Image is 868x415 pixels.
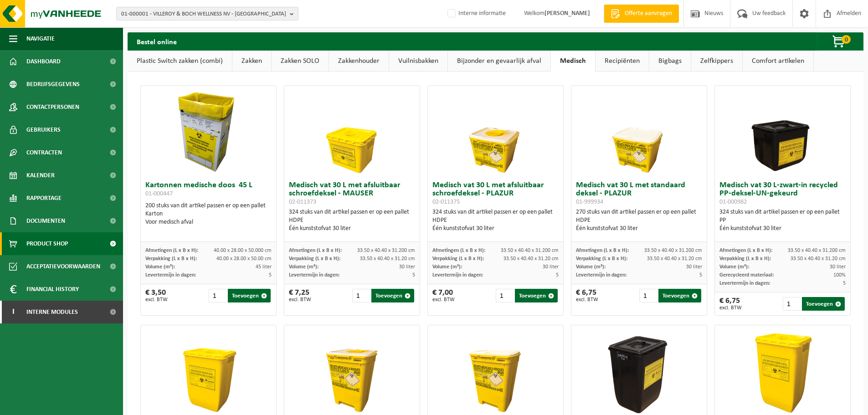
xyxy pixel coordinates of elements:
span: Gerecycleerd materiaal: [719,272,774,278]
span: Verpakking (L x B x H): [432,256,484,261]
img: 01-000447 [163,86,254,177]
span: Navigatie [26,27,55,50]
span: Acceptatievoorwaarden [26,255,100,278]
span: Financial History [26,278,79,301]
span: 33.50 x 40.40 x 31.20 cm [647,256,702,261]
span: Volume (m³): [576,264,606,270]
img: 02-011373 [307,86,398,177]
div: HDPE [289,216,415,225]
div: 324 stuks van dit artikel passen er op een pallet [432,208,559,233]
span: 40.00 x 28.00 x 50.00 cm [216,256,272,261]
span: excl. BTW [576,297,598,302]
span: Levertermijn in dagen: [289,272,339,278]
span: 33.50 x 40.40 x 31.200 cm [357,248,415,253]
span: 01-000447 [145,190,173,197]
span: Levertermijn in dagen: [432,272,483,278]
span: Gebruikers [26,118,61,141]
h3: Medisch vat 30 L-zwart-in recycled PP-deksel-UN-gekeurd [719,181,846,206]
span: Bedrijfsgegevens [26,73,80,96]
input: 1 [209,289,227,302]
div: 270 stuks van dit artikel passen er op een pallet [576,208,702,233]
span: 30 liter [686,264,702,270]
h3: Kartonnen medische doos 45 L [145,181,272,200]
span: Interne modules [26,301,78,323]
span: Product Shop [26,232,68,255]
span: 33.50 x 40.40 x 31.20 cm [791,256,846,261]
a: Zakken SOLO [272,51,329,72]
span: Volume (m³): [145,264,175,270]
button: Toevoegen [802,297,845,311]
span: Afmetingen (L x B x H): [719,248,772,253]
div: € 6,75 [719,297,742,311]
span: 40.00 x 28.00 x 50.000 cm [214,248,272,253]
span: Kalender [26,164,55,187]
span: 0 [842,35,851,44]
span: 02-011375 [432,199,460,205]
div: Karton [145,210,272,218]
button: Toevoegen [371,289,414,302]
span: Levertermijn in dagen: [576,272,627,278]
button: Toevoegen [658,289,701,302]
div: 324 stuks van dit artikel passen er op een pallet [289,208,415,233]
span: 33.50 x 40.40 x 31.200 cm [644,248,702,253]
span: Afmetingen (L x B x H): [289,248,342,253]
a: Zelfkippers [691,51,742,72]
span: Afmetingen (L x B x H): [432,248,485,253]
div: Één kunststofvat 30 liter [432,225,559,233]
a: Offerte aanvragen [604,5,679,23]
span: Rapportage [26,187,62,210]
div: HDPE [576,216,702,225]
span: Offerte aanvragen [622,9,674,18]
span: Volume (m³): [719,264,749,270]
div: 200 stuks van dit artikel passen er op een pallet [145,202,272,226]
span: Levertermijn in dagen: [145,272,196,278]
div: 324 stuks van dit artikel passen er op een pallet [719,208,846,233]
button: Toevoegen [515,289,558,302]
a: Comfort artikelen [743,51,813,72]
span: Afmetingen (L x B x H): [576,248,629,253]
span: Volume (m³): [289,264,318,270]
a: Bigbags [649,51,691,72]
button: 0 [817,32,863,51]
div: € 7,00 [432,289,455,302]
span: 30 liter [543,264,559,270]
span: Levertermijn in dagen: [719,281,770,286]
a: Zakken [232,51,271,72]
span: 01-000982 [719,199,747,205]
img: 01-999934 [594,86,685,177]
span: Contracten [26,141,62,164]
button: Toevoegen [228,289,271,302]
span: Verpakking (L x B x H): [289,256,340,261]
span: 5 [412,272,415,278]
span: 33.50 x 40.40 x 31.20 cm [360,256,415,261]
span: 30 liter [399,264,415,270]
span: 33.50 x 40.40 x 31.200 cm [501,248,559,253]
div: € 6,75 [576,289,598,302]
span: Verpakking (L x B x H): [145,256,197,261]
input: 1 [783,297,801,311]
h3: Medisch vat 30 L met standaard deksel - PLAZUR [576,181,702,206]
span: excl. BTW [719,305,742,311]
span: Volume (m³): [432,264,462,270]
span: 30 liter [830,264,846,270]
span: Verpakking (L x B x H): [576,256,627,261]
div: Één kunststofvat 30 liter [576,225,702,233]
input: 1 [352,289,371,302]
span: 01-000001 - VILLEROY & BOCH WELLNESS NV - [GEOGRAPHIC_DATA] [121,7,286,21]
label: Interne informatie [446,7,506,20]
button: 01-000001 - VILLEROY & BOCH WELLNESS NV - [GEOGRAPHIC_DATA] [116,7,298,20]
h3: Medisch vat 30 L met afsluitbaar schroefdeksel - MAUSER [289,181,415,206]
span: Verpakking (L x B x H): [719,256,771,261]
span: 33.50 x 40.40 x 31.20 cm [503,256,559,261]
input: 1 [496,289,514,302]
a: Medisch [551,51,595,72]
span: Afmetingen (L x B x H): [145,248,198,253]
h2: Bestel online [128,32,186,50]
span: 5 [843,281,846,286]
strong: [PERSON_NAME] [544,10,590,17]
span: excl. BTW [289,297,311,302]
a: Recipiënten [596,51,649,72]
div: € 7,25 [289,289,311,302]
a: Zakkenhouder [329,51,389,72]
input: 1 [639,289,658,302]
